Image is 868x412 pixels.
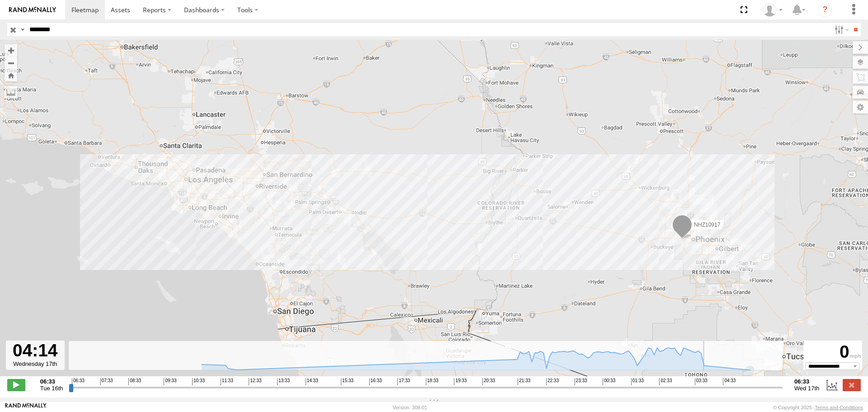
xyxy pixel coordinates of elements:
[454,378,467,385] span: 19:33
[631,378,644,385] span: 01:33
[40,385,63,392] span: Tue 16th Sep 2025
[546,378,559,385] span: 22:33
[397,378,410,385] span: 17:33
[249,378,261,385] span: 12:33
[72,378,85,385] span: 06:33
[19,23,26,36] label: Search Query
[306,378,318,385] span: 14:33
[853,101,868,114] label: Map Settings
[773,405,863,410] div: © Copyright 2025 -
[192,378,205,385] span: 10:33
[393,405,427,410] div: Version: 308.01
[5,403,47,412] a: Visit our Website
[221,378,233,385] span: 11:33
[164,378,176,385] span: 09:33
[603,378,615,385] span: 00:33
[5,57,17,69] button: Zoom out
[759,3,786,17] div: Zulema McIntosch
[426,378,439,385] span: 18:33
[9,7,56,13] img: rand-logo.svg
[100,378,113,385] span: 07:33
[805,342,861,362] div: 0
[794,378,819,385] strong: 06:33
[518,378,530,385] span: 21:33
[5,69,17,81] button: Zoom Home
[723,378,736,385] span: 04:33
[7,379,25,391] label: Play/Stop
[5,86,17,99] label: Measure
[5,44,17,57] button: Zoom in
[341,378,354,385] span: 15:33
[369,378,382,385] span: 16:33
[482,378,495,385] span: 20:33
[818,3,832,17] i: ?
[40,378,63,385] strong: 06:33
[128,378,141,385] span: 08:33
[575,378,587,385] span: 23:33
[831,23,850,36] label: Search Filter Options
[815,405,863,410] a: Terms and Conditions
[794,385,819,392] span: Wed 17th Sep 2025
[277,378,290,385] span: 13:33
[843,379,861,391] label: Close
[695,378,708,385] span: 03:33
[694,222,720,228] span: NHZ10917
[659,378,672,385] span: 02:33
